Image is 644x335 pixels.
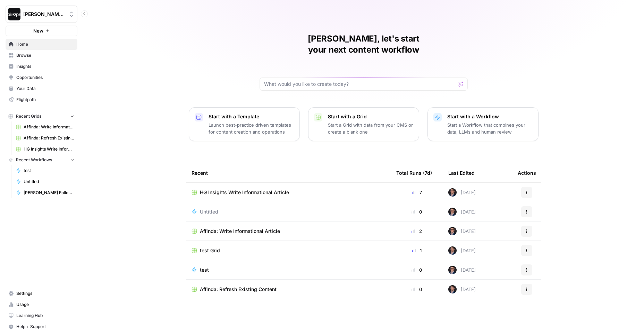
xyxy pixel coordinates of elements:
[16,301,74,308] span: Usage
[16,324,74,330] span: Help + Support
[200,247,220,254] span: test Grid
[13,176,77,187] a: Untitled
[396,163,432,182] div: Total Runs (7d)
[6,94,77,105] a: Flightpath
[209,121,294,135] p: Launch best-practice driven templates for content creation and operations
[8,8,20,20] img: Dille-Sandbox Logo
[328,121,413,135] p: Start a Grid with data from your CMS or create a blank one
[448,266,476,274] div: [DATE]
[264,81,455,88] input: What would you like to create today?
[6,6,77,23] button: Workspace: Dille-Sandbox
[24,124,74,130] span: Affinda: Write Informational Article
[6,26,77,36] button: New
[192,247,385,254] a: test Grid
[396,247,437,254] div: 1
[16,63,74,70] span: Insights
[16,52,74,58] span: Browse
[448,266,457,274] img: ldmwv53b2lcy2toudj0k1c5n5o6j
[396,228,437,235] div: 2
[6,111,77,121] button: Recent Grids
[16,157,52,163] span: Recent Workflows
[448,163,475,182] div: Last Edited
[6,310,77,321] a: Learning Hub
[328,113,413,120] p: Start with a Grid
[447,121,533,135] p: Start a Workflow that combines your data, LLMs and human review
[24,167,74,174] span: test
[13,121,77,133] a: Affinda: Write Informational Article
[448,285,476,293] div: [DATE]
[396,286,437,293] div: 0
[13,144,77,155] a: HG Insights Write Informational Article
[6,155,77,165] button: Recent Workflows
[260,33,468,55] h1: [PERSON_NAME], let's start your next content workflow
[200,208,218,215] span: Untitled
[192,189,385,196] a: HG Insights Write Informational Article
[448,227,476,235] div: [DATE]
[192,228,385,235] a: Affinda: Write Informational Article
[448,208,476,216] div: [DATE]
[447,113,533,120] p: Start with a Workflow
[448,188,457,197] img: ldmwv53b2lcy2toudj0k1c5n5o6j
[16,41,74,47] span: Home
[23,11,65,18] span: [PERSON_NAME]-Sandbox
[16,74,74,81] span: Opportunities
[6,288,77,299] a: Settings
[6,72,77,83] a: Opportunities
[448,285,457,293] img: ldmwv53b2lcy2toudj0k1c5n5o6j
[396,189,437,196] div: 7
[13,165,77,176] a: test
[200,266,209,273] span: test
[192,266,385,273] a: test
[518,163,536,182] div: Actions
[6,61,77,72] a: Insights
[396,208,437,215] div: 0
[6,83,77,94] a: Your Data
[448,227,457,235] img: ldmwv53b2lcy2toudj0k1c5n5o6j
[200,228,280,235] span: Affinda: Write Informational Article
[200,286,277,293] span: Affinda: Refresh Existing Content
[209,113,294,120] p: Start with a Template
[192,163,385,182] div: Recent
[24,146,74,152] span: HG Insights Write Informational Article
[448,246,476,255] div: [DATE]
[16,113,41,119] span: Recent Grids
[16,313,74,319] span: Learning Hub
[16,290,74,297] span: Settings
[33,27,43,34] span: New
[448,246,457,255] img: ldmwv53b2lcy2toudj0k1c5n5o6j
[6,299,77,310] a: Usage
[6,50,77,61] a: Browse
[448,188,476,197] div: [DATE]
[396,266,437,273] div: 0
[13,133,77,144] a: Affinda: Refresh Existing Content
[427,107,539,141] button: Start with a WorkflowStart a Workflow that combines your data, LLMs and human review
[308,107,419,141] button: Start with a GridStart a Grid with data from your CMS or create a blank one
[6,321,77,332] button: Help + Support
[24,135,74,141] span: Affinda: Refresh Existing Content
[192,286,385,293] a: Affinda: Refresh Existing Content
[192,208,385,215] a: Untitled
[13,187,77,198] a: [PERSON_NAME] Follow Up
[16,97,74,103] span: Flightpath
[24,179,74,185] span: Untitled
[448,208,457,216] img: ldmwv53b2lcy2toudj0k1c5n5o6j
[189,107,300,141] button: Start with a TemplateLaunch best-practice driven templates for content creation and operations
[24,190,74,196] span: [PERSON_NAME] Follow Up
[200,189,289,196] span: HG Insights Write Informational Article
[16,85,74,92] span: Your Data
[6,39,77,50] a: Home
